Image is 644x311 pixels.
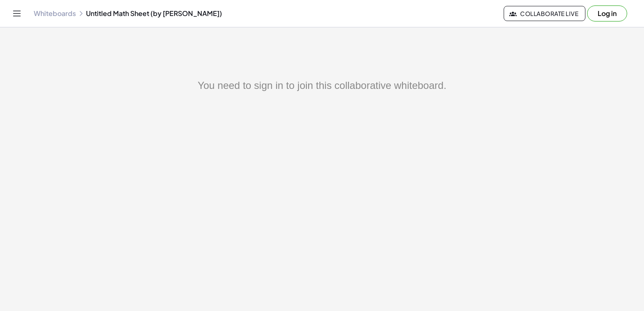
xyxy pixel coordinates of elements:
button: Log in [587,5,627,21]
button: Toggle navigation [10,7,24,20]
a: Whiteboards [34,9,76,18]
button: Collaborate Live [504,6,585,21]
div: You need to sign in to join this collaborative whiteboard. [51,78,593,93]
span: Collaborate Live [511,10,578,17]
